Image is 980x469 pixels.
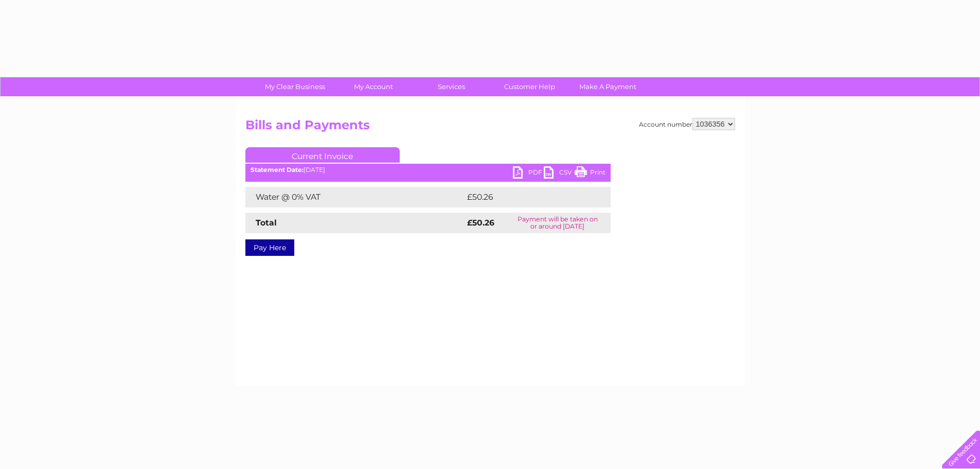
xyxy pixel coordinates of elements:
[487,77,572,96] a: Customer Help
[245,147,400,163] a: Current Invoice
[331,77,416,96] a: My Account
[565,77,650,96] a: Make A Payment
[245,166,611,173] div: [DATE]
[544,166,575,181] a: CSV
[513,166,544,181] a: PDF
[251,166,304,173] b: Statement Date:
[467,218,494,228] strong: £50.26
[256,218,277,228] strong: Total
[253,77,337,96] a: My Clear Business
[575,166,605,181] a: Print
[245,239,294,256] a: Pay Here
[245,118,735,137] h2: Bills and Payments
[505,213,611,233] td: Payment will be taken on or around [DATE]
[465,187,590,207] td: £50.26
[639,118,735,130] div: Account number
[245,187,465,207] td: Water @ 0% VAT
[409,77,494,96] a: Services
